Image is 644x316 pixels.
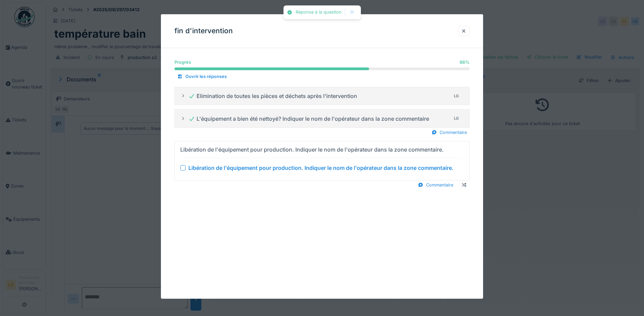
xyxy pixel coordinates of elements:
[188,115,429,123] div: L'équipement a bien été nettoyé? Indiquer le nom de l'opérateur dans la zone commentaire
[174,67,470,70] progress: 66 %
[174,72,229,81] div: Ouvrir les réponses
[180,145,444,154] div: Libération de l'équipement pour production. Indiquer le nom de l'opérateur dans la zone commentaire.
[460,59,470,65] div: 66 %
[174,27,233,35] h3: fin d'intervention
[415,180,456,190] div: Commentaire
[296,9,342,15] div: Réponse à la question
[452,114,461,123] div: LG
[188,164,454,172] div: Libération de l'équipement pour production. Indiquer le nom de l'opérateur dans la zone commentaire.
[174,59,191,65] div: Progrès
[429,128,470,137] div: Commentaire
[188,92,357,100] div: Elimination de toutes les pièces et déchets après l'intervention
[452,91,461,101] div: LG
[178,112,466,125] summary: L'équipement a bien été nettoyé? Indiquer le nom de l'opérateur dans la zone commentaireLG
[178,90,466,102] summary: Elimination de toutes les pièces et déchets après l'interventionLG
[178,144,466,177] summary: Libération de l'équipement pour production. Indiquer le nom de l'opérateur dans la zone commentai...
